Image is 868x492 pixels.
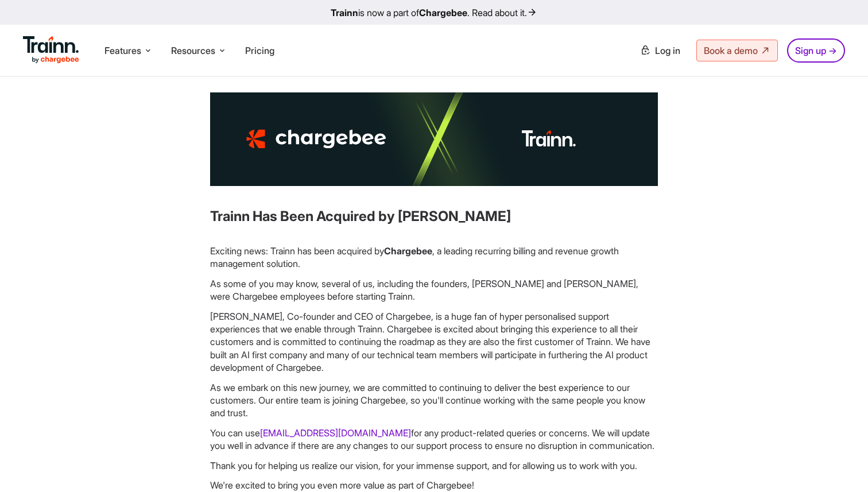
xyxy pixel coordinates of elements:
[210,381,658,420] p: As we embark on this new journey, we are committed to continuing to deliver the best experience t...
[419,7,467,18] b: Chargebee
[210,459,658,472] p: Thank you for helping us realize our vision, for your immense support, and for allowing us to wor...
[655,45,680,56] span: Log in
[633,40,687,61] a: Log in
[210,277,658,303] p: As some of you may know, several of us, including the founders, [PERSON_NAME] and [PERSON_NAME], ...
[811,437,868,492] div: 聊天小组件
[696,40,778,61] a: Book a demo
[210,207,658,226] h3: Trainn Has Been Acquired by [PERSON_NAME]
[787,38,845,63] a: Sign up →
[171,44,215,57] span: Resources
[704,45,758,56] span: Book a demo
[210,310,658,374] p: [PERSON_NAME], Co-founder and CEO of Chargebee, is a huge fan of hyper personalised support exper...
[210,427,658,452] p: You can use for any product-related queries or concerns. We will update you well in advance if th...
[331,7,358,18] b: Trainn
[384,245,432,257] b: Chargebee
[811,437,868,492] iframe: Chat Widget
[104,44,141,57] span: Features
[210,92,658,186] img: Partner Training built on Trainn | Buildops
[245,45,274,56] a: Pricing
[260,427,411,439] a: [EMAIL_ADDRESS][DOMAIN_NAME]
[210,479,658,491] p: We're excited to bring you even more value as part of Chargebee!
[23,36,79,64] img: Trainn Logo
[210,245,658,270] p: Exciting news: Trainn has been acquired by , a leading recurring billing and revenue growth manag...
